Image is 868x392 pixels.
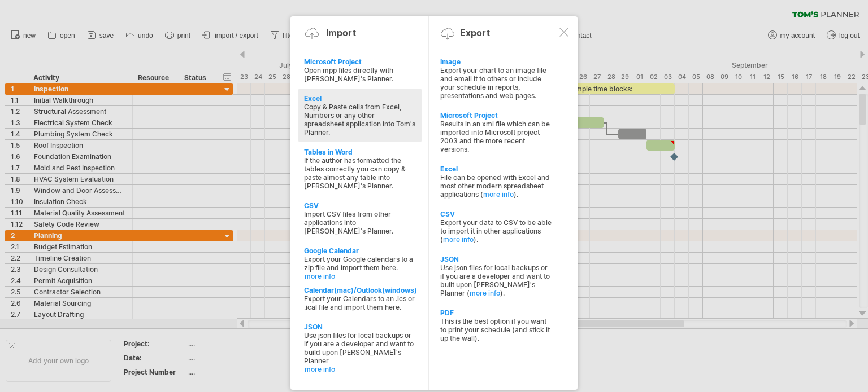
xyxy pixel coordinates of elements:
[460,27,490,38] div: Export
[470,289,500,297] a: more info
[304,156,416,190] div: If the author has formatted the tables correctly you can copy & paste almost any table into [PERS...
[440,111,552,120] div: Microsoft Project
[440,263,552,297] div: Use json files for local backups or if you are a developer and want to built upon [PERSON_NAME]'s...
[440,58,552,66] div: Image
[440,120,552,153] div: Results in an xml file which can be imported into Microsoft project 2003 and the more recent vers...
[440,165,552,173] div: Excel
[443,235,474,244] a: more info
[304,103,416,136] div: Copy & Paste cells from Excel, Numbers or any other spreadsheet application into Tom's Planner.
[305,365,416,373] a: more info
[440,66,552,100] div: Export your chart to an image file and email it to others or include your schedule in reports, pr...
[305,272,416,280] a: more info
[483,190,514,199] a: more info
[440,210,552,218] div: CSV
[440,317,552,342] div: This is the best option if you want to print your schedule (and stick it up the wall).
[326,27,356,38] div: Import
[440,173,552,199] div: File can be opened with Excel and most other modern spreadsheet applications ( ).
[440,255,552,263] div: JSON
[440,218,552,244] div: Export your data to CSV to be able to import it in other applications ( ).
[440,309,552,317] div: PDF
[304,94,416,103] div: Excel
[304,148,416,156] div: Tables in Word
